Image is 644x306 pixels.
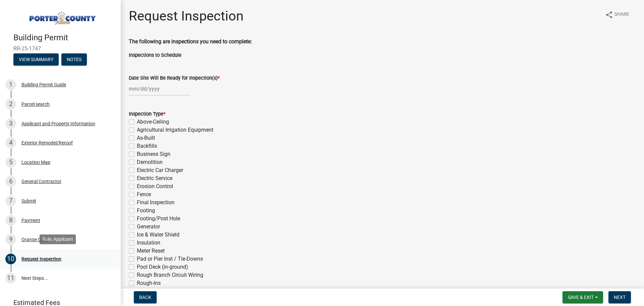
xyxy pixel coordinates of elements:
[21,257,61,261] div: Request Inspection
[129,76,220,81] label: Date Site Will Be Ready for Inspection(s)
[129,38,252,45] strong: The following are inspections you need to complete:
[137,247,165,255] label: Meter Reset
[568,295,594,300] span: Save & Exit
[137,215,180,223] label: Footing/Post Hole
[137,150,170,158] label: Business Sign
[13,7,110,26] img: Porter County, Indiana
[139,295,151,300] span: Back
[137,142,157,150] label: Backfills
[605,11,613,19] i: share
[137,174,172,182] label: Electric Service
[5,118,16,129] div: 3
[137,126,213,134] label: Agricultural Irrigation Equipment
[137,190,151,199] label: Fence
[5,99,16,110] div: 2
[600,8,635,21] button: shareShare
[129,82,190,96] input: mm/dd/yyyy
[137,223,160,231] label: Generator
[61,53,87,65] button: Notes
[137,207,155,215] label: Footing
[21,218,40,223] div: Payment
[5,176,16,187] div: 6
[21,179,61,184] div: General Contractor
[137,255,203,263] label: Pad or Pier Inst / Tie-Downs
[137,263,188,271] label: Pool Deck (in-ground)
[614,295,626,300] span: Next
[21,140,73,145] div: Exterior Remodel/Reroof
[13,45,107,52] span: RR-25-1747
[137,231,179,239] label: Ice & Water Shield
[129,8,244,24] h1: Request Inspection
[137,118,169,126] label: Above-Ceiling
[21,199,36,203] div: Submit
[21,102,50,106] div: Parcel search
[134,291,157,303] button: Back
[40,234,76,244] div: Role: Applicant
[614,11,629,19] span: Share
[137,182,173,190] label: Erosion Control
[5,273,16,283] div: 11
[5,79,16,90] div: 1
[21,82,66,87] div: Building Permit Guide
[5,234,16,245] div: 9
[13,33,115,43] h4: Building Permit
[137,271,203,279] label: Rough Branch Circuit Wiring
[137,158,163,166] label: Demolition
[137,166,183,174] label: Electric Car Charger
[129,112,165,117] label: Inspection Type
[608,291,631,303] button: Next
[562,291,603,303] button: Save & Exit
[13,57,59,62] wm-modal-confirm: Summary
[21,237,48,242] div: Orange Card
[5,157,16,168] div: 5
[61,57,87,62] wm-modal-confirm: Notes
[137,239,160,247] label: Insulation
[5,215,16,226] div: 8
[137,134,155,142] label: As-Built
[21,121,95,126] div: Applicant and Property Information
[137,279,161,287] label: Rough-Ins
[137,199,174,207] label: Final Inspection
[5,137,16,148] div: 4
[129,53,181,58] label: Inspections to Schedule
[21,160,50,165] div: Location Map
[5,195,16,206] div: 7
[13,53,59,65] button: View Summary
[5,254,16,264] div: 10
